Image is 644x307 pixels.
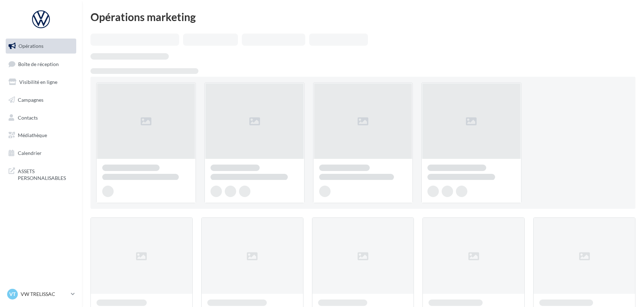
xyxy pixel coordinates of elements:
[4,56,78,72] a: Boîte de réception
[90,11,635,22] div: Opérations marketing
[4,39,78,54] a: Opérations
[4,92,78,107] a: Campagnes
[4,110,78,125] a: Contacts
[4,163,78,185] a: ASSETS PERSONNALISABLES
[21,291,68,298] p: VW TRELISSAC
[18,150,42,156] span: Calendrier
[4,146,78,161] a: Calendrier
[18,166,73,182] span: ASSETS PERSONNALISABLES
[19,43,43,49] span: Opérations
[6,287,76,301] a: VT VW TRELISSAC
[18,61,59,67] span: Boîte de réception
[4,128,78,143] a: Médiathèque
[9,291,16,298] span: VT
[18,114,38,120] span: Contacts
[18,97,43,103] span: Campagnes
[18,132,47,138] span: Médiathèque
[4,75,78,90] a: Visibilité en ligne
[19,79,57,85] span: Visibilité en ligne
